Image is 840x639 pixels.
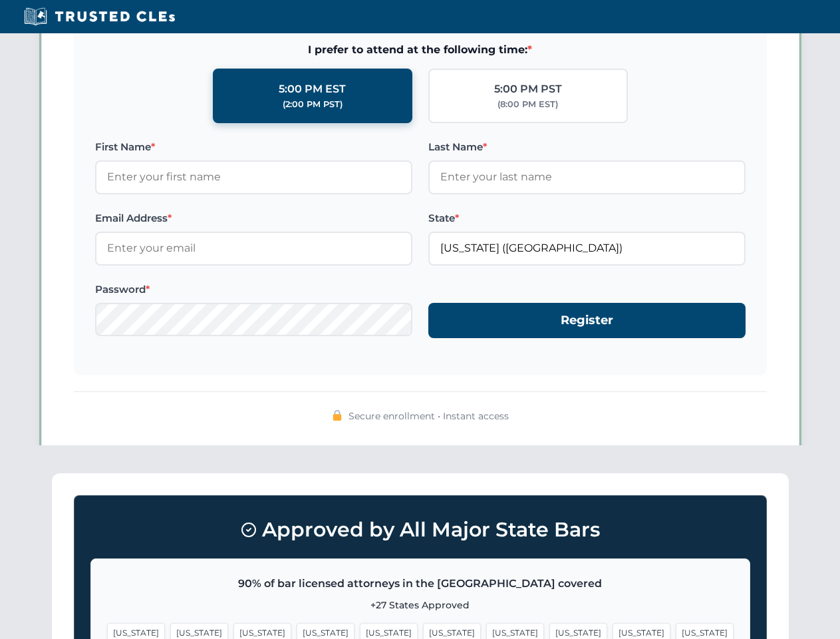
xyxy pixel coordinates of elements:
[107,598,734,612] p: +27 States Approved
[494,81,562,98] div: 5:00 PM PST
[95,160,412,194] input: Enter your first name
[428,232,746,265] input: Florida (FL)
[90,512,750,548] h3: Approved by All Major State Bars
[95,41,746,59] span: I prefer to attend at the following time:
[283,98,343,111] div: (2:00 PM PST)
[95,139,412,155] label: First Name
[428,303,746,338] button: Register
[95,282,412,298] label: Password
[279,81,346,98] div: 5:00 PM EST
[95,232,412,265] input: Enter your email
[95,210,412,226] label: Email Address
[428,210,746,226] label: State
[497,98,558,111] div: (8:00 PM EST)
[428,160,746,194] input: Enter your last name
[20,7,179,27] img: Trusted CLEs
[107,575,734,592] p: 90% of bar licensed attorneys in the [GEOGRAPHIC_DATA] covered
[428,139,746,155] label: Last Name
[349,409,509,423] span: Secure enrollment • Instant access
[332,410,343,421] img: 🔒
